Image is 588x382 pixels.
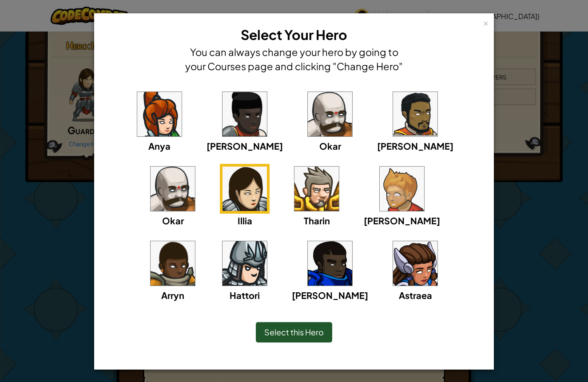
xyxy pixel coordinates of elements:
[183,45,405,73] h4: You can always change your hero by going to your Courses page and clicking "Change Hero"
[364,215,440,226] span: [PERSON_NAME]
[230,290,260,301] span: Hattori
[294,167,339,211] img: portrait.png
[308,241,352,286] img: portrait.png
[393,241,437,286] img: portrait.png
[222,241,267,286] img: portrait.png
[183,25,405,45] h3: Select Your Hero
[393,92,437,136] img: portrait.png
[308,92,352,136] img: portrait.png
[377,140,453,151] span: [PERSON_NAME]
[292,290,368,301] span: [PERSON_NAME]
[319,140,341,151] span: Okar
[238,215,252,226] span: Illia
[483,17,489,27] div: ×
[207,140,283,151] span: [PERSON_NAME]
[151,241,195,286] img: portrait.png
[161,290,184,301] span: Arryn
[264,327,324,337] span: Select this Hero
[162,215,184,226] span: Okar
[151,167,195,211] img: portrait.png
[222,167,267,211] img: portrait.png
[399,290,432,301] span: Astraea
[380,167,424,211] img: portrait.png
[137,92,182,136] img: portrait.png
[304,215,330,226] span: Tharin
[222,92,267,136] img: portrait.png
[148,140,171,151] span: Anya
